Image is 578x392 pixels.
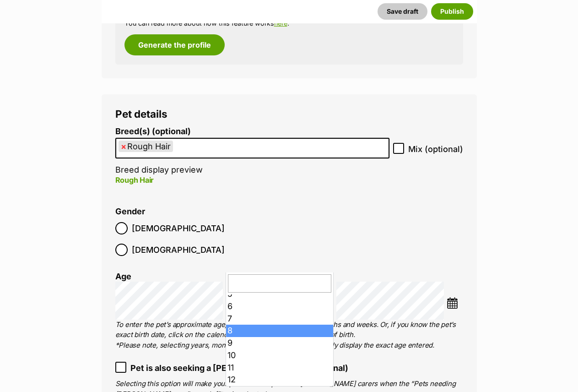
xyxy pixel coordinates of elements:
[115,320,463,351] p: To enter the pet’s approximate age, select the number of years, months and weeks. Or, if you know...
[132,222,225,234] span: [DEMOGRAPHIC_DATA]
[115,174,389,185] p: Rough Hair
[226,362,333,374] li: 11
[132,244,225,256] span: [DEMOGRAPHIC_DATA]
[226,349,333,362] li: 10
[115,127,389,136] label: Breed(s) (optional)
[121,141,126,152] span: ×
[226,300,333,313] li: 6
[447,297,458,309] img: ...
[408,143,463,155] span: Mix (optional)
[226,288,333,300] li: 5
[130,362,348,374] span: Pet is also seeking a [PERSON_NAME] home (optional)
[124,34,225,55] button: Generate the profile
[378,3,427,20] button: Save draft
[226,374,333,386] li: 12
[115,272,131,281] label: Age
[115,207,145,217] label: Gender
[226,313,333,325] li: 7
[115,108,167,120] span: Pet details
[115,127,389,195] li: Breed display preview
[226,325,333,337] li: 8
[119,141,173,152] li: Rough Hair
[431,3,473,20] button: Publish
[226,337,333,349] li: 9
[274,19,287,27] a: here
